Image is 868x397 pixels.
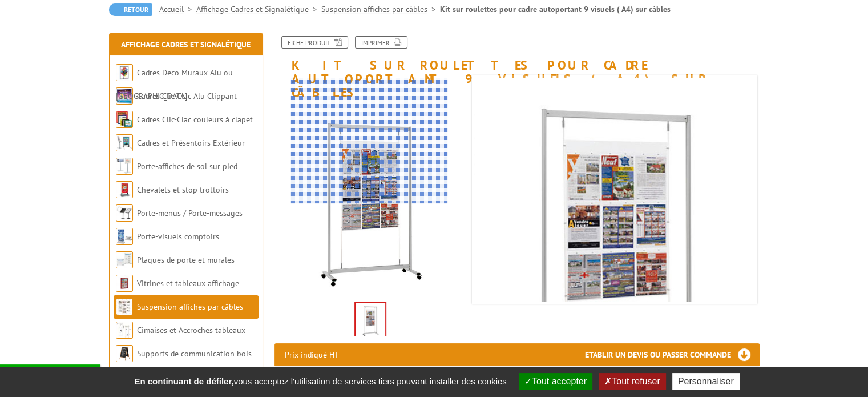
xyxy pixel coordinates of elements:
a: Porte-visuels comptoirs [137,231,219,242]
img: Cadres et Présentoirs Extérieur [116,134,133,151]
strong: En continuant de défiler, [134,376,233,386]
a: Retour [109,3,152,16]
img: Plaques de porte et murales [116,251,133,268]
img: Porte-menus / Porte-messages [116,204,133,222]
a: Cadres Deco Muraux Alu ou [GEOGRAPHIC_DATA] [116,67,233,101]
img: Porte-visuels comptoirs [116,228,133,245]
img: Cadres Deco Muraux Alu ou Bois [116,64,133,81]
a: Cadres Clic-Clac Alu Clippant [137,91,237,101]
a: Affichage Cadres et Signalétique [121,39,251,50]
a: Supports de communication bois [137,348,252,359]
a: Cadres Clic-Clac couleurs à clapet [137,114,253,125]
h3: Etablir un devis ou passer commande [585,343,760,366]
button: Personnaliser (fenêtre modale) [672,373,740,390]
a: Porte-menus / Porte-messages [137,208,243,218]
button: Tout accepter [519,373,592,390]
a: Cadres et Présentoirs Extérieur [137,138,245,148]
a: Vitrines et tableaux affichage [137,278,239,288]
img: Porte-affiches de sol sur pied [116,158,133,175]
img: Supports de communication bois [116,345,133,362]
a: Plaques de porte et murales [137,255,235,265]
li: Kit sur roulettes pour cadre autoportant 9 visuels ( A4) sur câbles [440,3,671,15]
a: Imprimer [355,36,407,49]
h1: Kit sur roulettes pour cadre autoportant 9 visuels ( A4) sur câbles [266,36,768,100]
img: Suspension affiches par câbles [116,298,133,315]
a: Chevalets et stop trottoirs [137,185,229,195]
a: Cimaises et Accroches tableaux [137,325,245,335]
img: Cadres Clic-Clac couleurs à clapet [116,111,133,128]
button: Tout refuser [599,373,665,390]
a: Accueil [159,4,196,14]
img: Cimaises et Accroches tableaux [116,322,133,339]
img: suspendus_par_cables_214185_1.jpg [356,303,385,338]
a: Porte-affiches de sol sur pied [137,161,237,171]
p: Prix indiqué HT [285,343,339,366]
a: Suspension affiches par câbles [137,302,243,312]
a: Affichage Cadres et Signalétique [196,4,321,14]
a: Fiche produit [281,36,348,49]
img: Vitrines et tableaux affichage [116,275,133,292]
img: Chevalets et stop trottoirs [116,181,133,198]
span: vous acceptez l'utilisation de services tiers pouvant installer des cookies [128,376,512,386]
a: Suspension affiches par câbles [321,4,440,14]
